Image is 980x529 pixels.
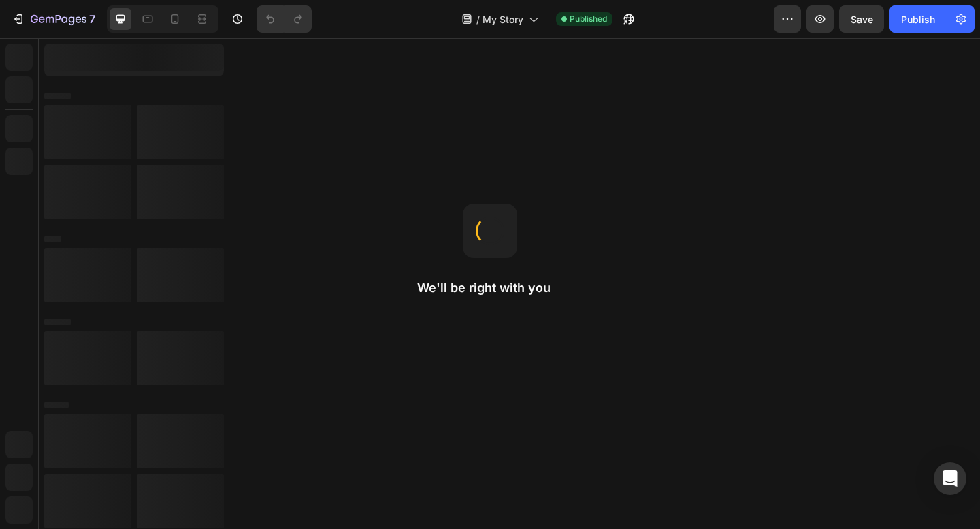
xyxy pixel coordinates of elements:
[839,5,884,33] button: Save
[934,462,966,495] div: Open Intercom Messenger
[889,5,947,33] button: Publish
[417,280,563,296] h2: We'll be right with you
[483,12,523,27] span: My Story
[257,5,312,33] div: Undo/Redo
[5,5,101,33] button: 7
[851,14,873,25] span: Save
[901,12,935,27] div: Publish
[89,11,95,27] p: 7
[476,12,480,27] span: /
[570,13,607,25] span: Published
